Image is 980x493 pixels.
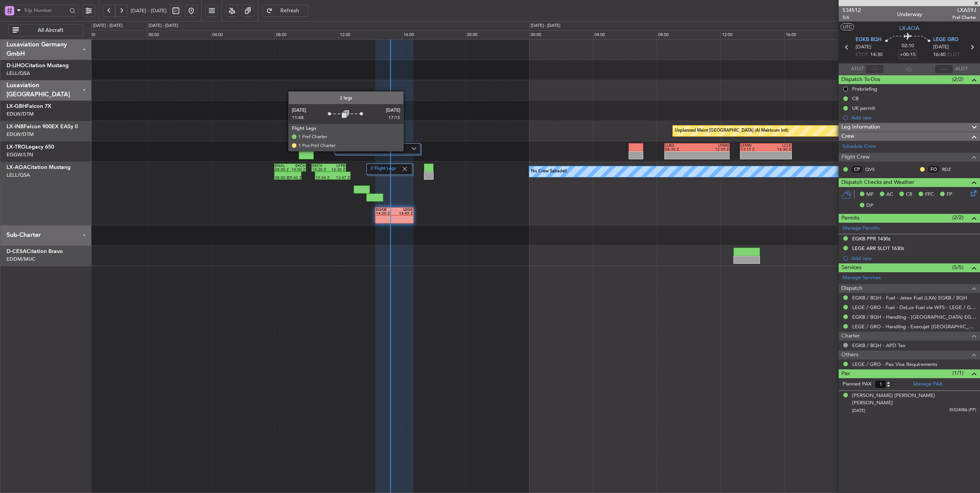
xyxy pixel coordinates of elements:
div: 10:00 Z [290,168,306,172]
span: Flight Crew [841,153,870,162]
a: LX-GBHFalcon 7X [7,104,51,109]
div: LEGE ARR SLOT 1630z [852,245,904,251]
span: [DATE] [933,43,949,51]
span: Pref Charter [952,14,976,21]
div: 10:20 Z [312,168,329,172]
span: LX-AOA [7,165,27,170]
span: ETOT [856,51,868,59]
div: 10:34 Z [316,176,333,180]
div: ENAL [275,164,290,168]
span: Charter [841,332,860,341]
span: Services [841,263,861,272]
span: 5/6 [843,14,861,21]
div: 04:00 [211,30,275,40]
div: - [665,156,697,159]
div: CP [851,165,863,174]
a: LX-AOACitation Mustang [7,165,71,170]
span: Leg Information [841,123,880,132]
button: UTC [841,23,854,30]
div: 13:15 Z [741,147,766,151]
span: ELDT [947,51,960,59]
div: Prebriefing [852,86,877,92]
img: arrow-gray.svg [412,147,416,150]
span: 02:10 [902,42,914,50]
span: LX-AOA [899,24,919,32]
div: LLBG [665,144,697,147]
span: [DATE] [852,408,865,414]
div: - [766,156,791,159]
a: LELL/QSA [7,172,30,179]
div: 14:20 Z [376,212,394,215]
span: Dispatch Checks and Weather [841,178,914,187]
div: UK permit [852,105,875,111]
span: 35524086 (PP) [949,407,976,414]
a: QVS [865,166,882,173]
span: LX-GBH [7,104,26,109]
span: Pax [841,369,850,378]
div: EGKB [376,208,394,212]
div: Add new [851,114,976,121]
div: Underway [897,10,922,18]
span: (1/1) [952,369,963,377]
div: EKCH [312,164,329,168]
a: EDDM/MUC [7,256,35,263]
span: CR [906,191,912,199]
span: D-IJHO [7,63,25,68]
span: LX-TRO [7,144,26,150]
a: Manage Permits [843,225,880,232]
div: LFPB [329,164,345,168]
span: Dispatch To-Dos [841,75,880,84]
span: [DATE] - [DATE] [131,7,167,14]
a: Manage Services [843,274,881,282]
div: [PERSON_NAME] [PERSON_NAME] [PERSON_NAME] [852,392,976,407]
span: EGKB BQH [856,36,882,44]
div: LCLK [766,144,791,147]
a: LEGE / GRO - Handling - Execujet [GEOGRAPHIC_DATA] [PERSON_NAME] / GRO [852,323,976,330]
div: LFMN [697,144,729,147]
span: Others [841,351,858,359]
div: 08:00 Z [275,168,290,172]
div: 12:00 [720,30,784,40]
div: Add new [851,255,976,261]
div: No Crew Sabadell [531,166,567,177]
div: LEGE [394,208,413,212]
button: All Aircraft [8,24,83,36]
div: 04:00 [593,30,657,40]
div: 08:00 Z [275,176,288,180]
div: 16:00 [402,30,466,40]
div: 20:00 [465,30,529,40]
div: Unplanned Maint [GEOGRAPHIC_DATA] (Al Maktoum Intl) [675,125,788,137]
a: LX-TROLegacy 650 [7,144,54,150]
div: [DATE] - [DATE] [93,23,122,29]
div: FO [927,165,940,174]
div: 12:35 Z [697,147,729,151]
span: [DATE] [856,43,871,51]
button: Refresh [262,5,308,17]
span: (2/2) [952,75,963,83]
a: EGKB / BQH - APD Tax [852,342,906,349]
div: 08:30 Z [665,147,697,151]
span: MF [866,191,874,199]
div: - [741,156,766,159]
span: (5/5) [952,263,963,271]
div: 12:47 Z [333,176,350,180]
span: FP [947,191,952,199]
span: LEGE GRO [933,36,958,44]
span: AC [886,191,893,199]
span: All Aircraft [20,28,81,33]
div: - [697,156,729,159]
span: LX-INB [7,124,24,129]
span: FFC [925,191,934,199]
a: LEGE / GRO - Pax Visa Requirements [852,361,937,367]
a: EGKB / BQH - Handling - [GEOGRAPHIC_DATA] EGKB / [GEOGRAPHIC_DATA] [852,314,976,320]
span: LXA59J [952,6,976,14]
div: CB [852,95,859,102]
a: D-CESACitation Bravo [7,249,63,254]
div: LFMN [741,144,766,147]
input: --:-- [866,65,884,74]
div: 16:00 [784,30,848,40]
a: RDZ [942,166,959,173]
span: DP [866,202,873,210]
div: 09:42 Z [288,176,300,180]
span: (2/2) [952,213,963,222]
